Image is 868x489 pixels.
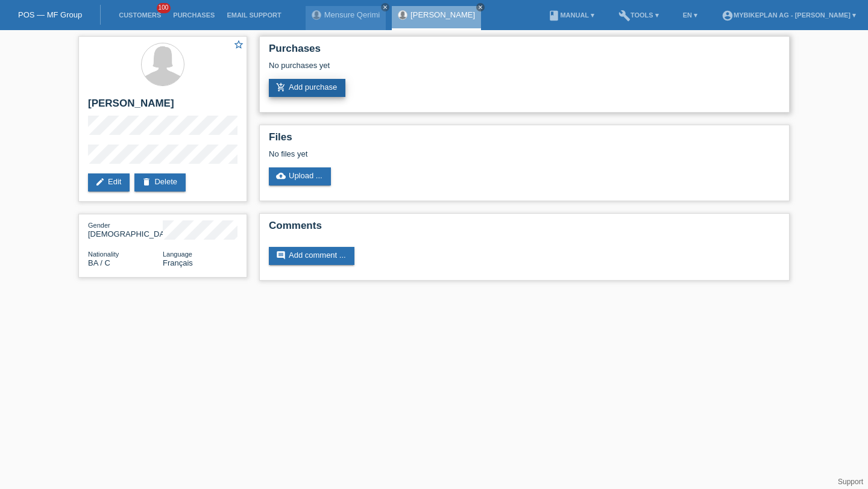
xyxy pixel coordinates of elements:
[134,173,186,192] a: deleteDelete
[548,10,560,22] i: book
[157,3,171,13] span: 100
[269,131,780,149] h2: Files
[276,171,286,181] i: cloud_upload
[324,10,380,19] a: Mensure Qerimi
[163,251,192,258] span: Language
[88,222,110,229] span: Gender
[542,11,600,19] a: bookManual ▾
[221,11,287,19] a: Email Support
[88,220,163,238] div: [DEMOGRAPHIC_DATA]
[88,98,237,116] h2: [PERSON_NAME]
[95,177,105,187] i: edit
[269,79,345,97] a: add_shopping_cartAdd purchase
[276,83,286,92] i: add_shopping_cart
[269,220,780,238] h2: Comments
[715,11,862,19] a: account_circleMybikeplan AG - [PERSON_NAME] ▾
[167,11,221,19] a: Purchases
[163,258,193,267] span: Français
[269,247,354,265] a: commentAdd comment ...
[269,43,780,61] h2: Purchases
[382,4,388,10] i: close
[677,11,703,19] a: EN ▾
[142,177,151,187] i: delete
[612,11,665,19] a: buildTools ▾
[113,11,167,19] a: Customers
[233,39,244,50] i: star_border
[410,10,475,19] a: [PERSON_NAME]
[18,10,82,19] a: POS — MF Group
[276,251,286,260] i: comment
[618,10,631,22] i: build
[722,10,734,22] i: account_circle
[269,167,331,185] a: cloud_uploadUpload ...
[269,61,780,79] div: No purchases yet
[88,251,119,258] span: Nationality
[88,258,110,267] span: Bosnia and Herzegovina / C / 04.01.2001
[381,3,389,11] a: close
[88,173,130,192] a: editEdit
[476,3,485,11] a: close
[269,149,637,158] div: No files yet
[477,4,483,10] i: close
[233,39,244,52] a: star_border
[838,478,863,486] a: Support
